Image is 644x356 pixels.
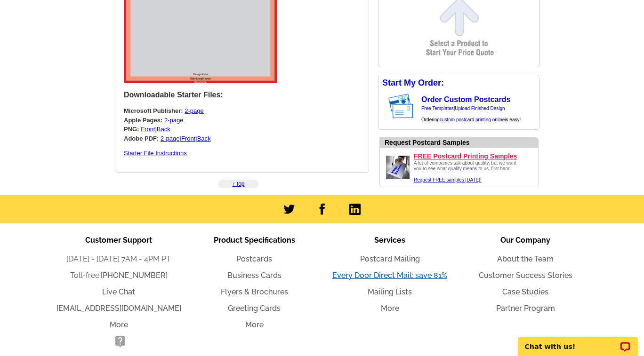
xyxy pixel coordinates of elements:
strong: Downloadable Starter Files: [124,91,223,99]
li: Toll-free: [51,270,186,281]
a: 2-page [164,117,183,124]
div: Start My Order: [379,75,539,91]
a: 2-page [185,107,203,114]
a: More [381,304,399,313]
strong: Microsoft Publisher: [124,107,183,114]
span: | Ordering is easy! [421,106,521,122]
a: FREE Postcard Printing Samples [414,152,534,160]
a: custom postcard printing online [440,117,505,122]
strong: PNG: [124,126,139,133]
a: More [110,320,128,329]
a: Case Studies [502,287,548,296]
a: 2-page [161,135,179,142]
a: Upload Finished Design [455,106,505,111]
img: Upload a design ready to be printed [384,153,412,182]
img: background image for postcard [379,91,386,122]
strong: Apple Pages: [124,117,162,124]
span: Product Specifications [214,236,295,245]
span: Customer Support [85,236,152,245]
strong: Adobe PDF: [124,135,159,142]
a: [EMAIL_ADDRESS][DOMAIN_NAME] [56,304,181,313]
li: [DATE] - [DATE] 7AM - 4PM PT [51,253,186,265]
a: ↑ top [232,181,244,187]
a: Mailing Lists [368,287,412,296]
a: Greeting Cards [228,304,281,313]
a: Postcard Mailing [360,254,420,263]
a: Free Templates [421,106,454,111]
iframe: LiveChat chat widget [512,326,644,356]
a: Partner Program [496,304,555,313]
p: | | | [124,106,360,143]
a: More [245,320,264,329]
a: Starter File Instructions [124,150,187,157]
a: Back [157,126,170,133]
a: Flyers & Brochures [221,287,288,296]
span: Services [374,236,405,245]
a: Back [197,135,211,142]
span: Our Company [500,236,550,245]
a: Customer Success Stories [479,271,572,280]
img: post card showing stamp and address area [386,91,420,122]
a: Front [141,126,155,133]
a: Request FREE samples [DATE]! [414,177,482,182]
a: Business Cards [227,271,282,280]
a: Live Chat [102,287,135,296]
a: Order Custom Postcards [421,95,510,103]
div: A lot of companies talk about quality, but we want you to see what quality means to us, first hand. [414,160,522,183]
div: Request Postcard Samples [385,138,538,148]
a: Postcards [236,254,272,263]
a: Every Door Direct Mail: save 81% [332,271,447,280]
a: About the Team [497,254,554,263]
a: [PHONE_NUMBER] [101,271,168,280]
a: Front [181,135,195,142]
